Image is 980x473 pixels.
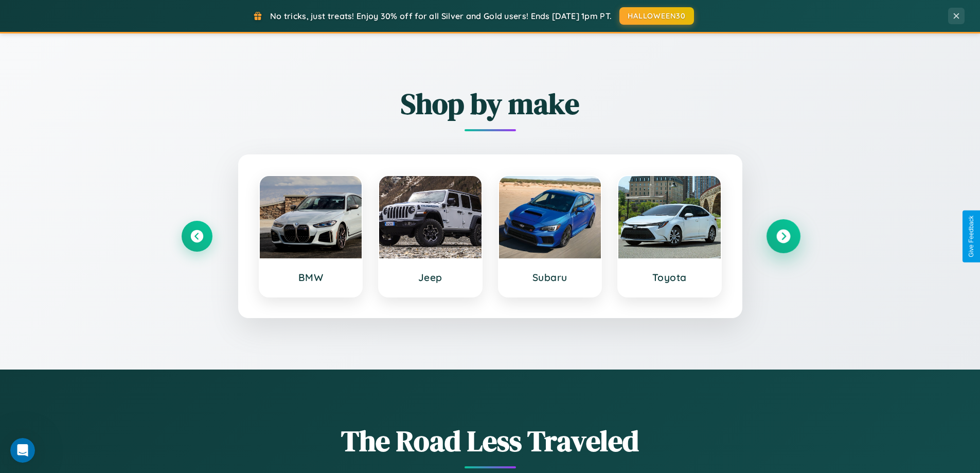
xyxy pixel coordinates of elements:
div: Give Feedback [968,216,975,257]
h3: Toyota [629,271,710,284]
h3: BMW [270,271,352,284]
button: HALLOWEEN30 [619,7,694,25]
span: No tricks, just treats! Enjoy 30% off for all Silver and Gold users! Ends [DATE] 1pm PT. [270,11,612,21]
h1: The Road Less Traveled [182,421,799,461]
iframe: Intercom live chat [10,438,35,463]
h3: Jeep [389,271,471,284]
h2: Shop by make [182,84,799,124]
h3: Subaru [509,271,591,284]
